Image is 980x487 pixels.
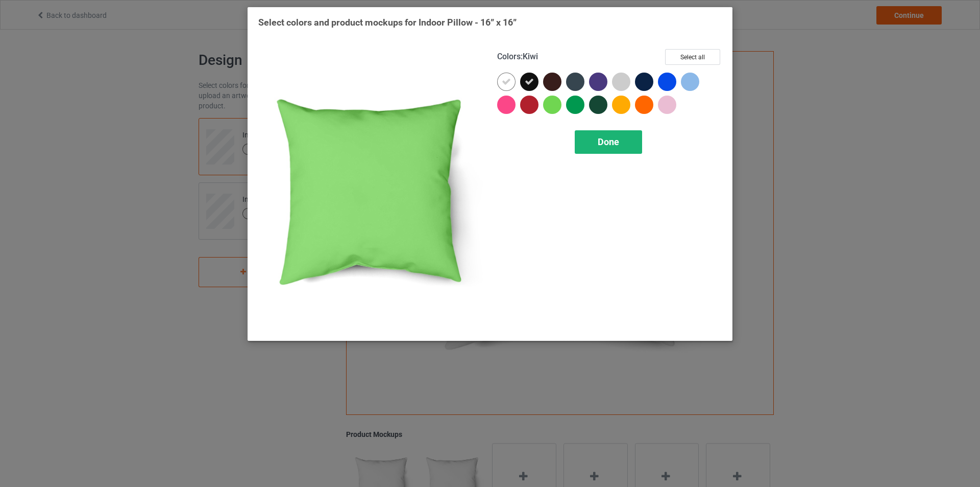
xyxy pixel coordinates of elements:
img: regular.jpg [258,49,483,330]
span: Kiwi [523,52,538,61]
button: Select all [665,49,720,65]
span: Select colors and product mockups for Indoor Pillow - 16” x 16” [258,17,517,28]
h4: : [497,52,538,62]
span: Colors [497,52,521,61]
span: Done [598,136,619,147]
